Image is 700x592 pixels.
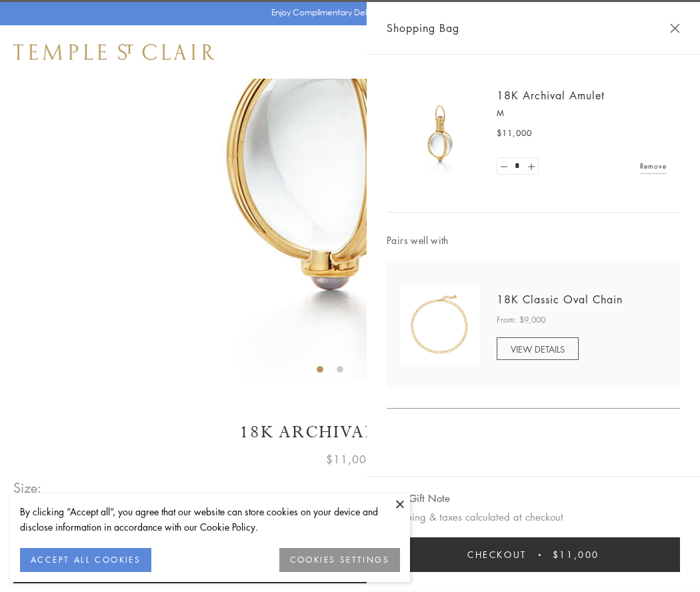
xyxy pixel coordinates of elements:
[20,548,151,572] button: ACCEPT ALL COOKIES
[497,313,545,327] span: From: $9,000
[497,107,667,120] p: M
[497,292,623,307] a: 18K Classic Oval Chain
[326,451,374,468] span: $11,000
[387,19,459,37] span: Shopping Bag
[497,88,605,103] a: 18K Archival Amulet
[387,233,680,248] span: Pairs well with
[497,337,579,360] a: VIEW DETAILS
[387,537,680,572] button: Checkout $11,000
[387,509,680,525] p: Shipping & taxes calculated at checkout
[497,127,532,140] span: $11,000
[467,547,527,562] span: Checkout
[13,421,687,444] h1: 18K Archival Amulet
[20,504,400,535] div: By clicking “Accept all”, you agree that our website can store cookies on your device and disclos...
[13,44,215,60] img: Temple St. Clair
[400,93,480,173] img: 18K Archival Amulet
[279,548,400,572] button: COOKIES SETTINGS
[670,23,680,33] button: Close Shopping Bag
[271,6,423,19] p: Enjoy Complimentary Delivery & Returns
[553,547,599,562] span: $11,000
[400,285,480,365] img: N88865-OV18
[524,158,537,175] a: Set quantity to 2
[387,490,450,507] button: Add Gift Note
[640,159,667,173] a: Remove
[13,477,43,499] span: Size:
[511,343,565,355] span: VIEW DETAILS
[497,158,511,175] a: Set quantity to 0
